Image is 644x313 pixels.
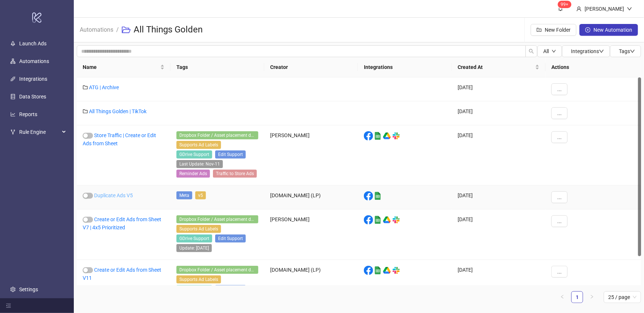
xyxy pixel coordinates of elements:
[10,129,16,135] span: fork
[83,216,161,230] a: Create or Edit Ads from Sheet V7 | 4x5 Prioritized
[557,194,562,200] span: ...
[586,291,598,303] button: right
[537,45,562,57] button: Alldown
[19,111,37,117] a: Reports
[571,291,583,303] li: 1
[593,27,632,33] span: New Automation
[176,191,192,199] span: Meta
[176,141,221,149] span: Supports Ad Labels
[551,215,568,227] button: ...
[557,110,562,116] span: ...
[572,292,583,303] a: 1
[215,285,246,293] span: Edit Support
[452,57,545,77] th: Created At
[537,27,542,32] span: folder-add
[77,57,171,77] th: Name
[599,49,604,54] span: down
[19,125,60,139] span: Rule Engine
[176,275,221,284] span: Supports Ad Labels
[529,49,534,54] span: search
[585,27,590,32] span: plus-circle
[551,266,568,278] button: ...
[19,94,46,100] a: Data Stores
[458,63,534,71] span: Created At
[627,6,632,11] span: down
[19,58,49,64] a: Automations
[619,48,635,54] span: Tags
[586,291,598,303] li: Next Page
[545,27,571,33] span: New Folder
[558,1,572,8] sup: 1566
[176,170,210,178] span: Reminder Ads
[176,160,223,168] span: Last Update: Nov-11
[545,57,641,77] th: Actions
[83,132,156,146] a: Store Traffic | Create or Edit Ads from Sheet
[83,63,159,71] span: Name
[590,295,594,299] span: right
[551,107,568,119] button: ...
[89,108,147,114] a: All Things Golden | TikTok
[630,49,635,54] span: down
[176,285,212,293] span: GDrive Support
[452,101,545,125] div: [DATE]
[122,25,131,34] span: folder-open
[94,192,133,198] a: Duplicate Ads V5
[6,303,11,308] span: menu-fold
[557,134,562,140] span: ...
[176,131,258,139] span: Dropbox Folder / Asset placement detection
[19,41,47,46] a: Launch Ads
[560,295,565,299] span: left
[89,84,119,90] a: ATG | Archive
[576,6,582,11] span: user
[551,131,568,143] button: ...
[264,125,358,185] div: [PERSON_NAME]
[557,218,562,224] span: ...
[543,48,549,54] span: All
[215,150,246,159] span: Edit Support
[604,291,641,303] div: Page Size
[213,170,257,178] span: Traffic to Store Ads
[551,83,568,95] button: ...
[608,292,637,303] span: 25 / page
[558,6,563,11] span: bell
[557,291,568,303] li: Previous Page
[78,25,115,33] a: Automations
[176,215,258,223] span: Dropbox Folder / Asset placement detection
[19,76,47,82] a: Integrations
[176,266,258,274] span: Dropbox Folder / Asset placement detection
[264,209,358,260] div: [PERSON_NAME]
[264,185,358,209] div: [DOMAIN_NAME] (LP)
[452,209,545,260] div: [DATE]
[557,269,562,275] span: ...
[19,286,38,292] a: Settings
[531,24,576,36] button: New Folder
[571,48,604,54] span: Integrations
[176,234,212,243] span: GDrive Support
[552,49,556,53] span: down
[83,267,161,281] a: Create or Edit Ads from Sheet V11
[582,5,627,13] div: [PERSON_NAME]
[176,225,221,233] span: Supports Ad Labels
[134,24,203,36] h3: All Things Golden
[176,244,212,252] span: Update: 21-10-2024
[83,85,88,90] span: folder
[557,86,562,92] span: ...
[358,57,452,77] th: Integrations
[195,191,206,199] span: v5
[579,24,638,36] button: New Automation
[83,109,88,114] span: folder
[610,45,641,57] button: Tagsdown
[452,125,545,185] div: [DATE]
[176,150,212,159] span: GDrive Support
[264,57,358,77] th: Creator
[171,57,264,77] th: Tags
[116,18,119,42] li: /
[452,185,545,209] div: [DATE]
[557,291,568,303] button: left
[551,191,568,203] button: ...
[562,45,610,57] button: Integrationsdown
[452,77,545,101] div: [DATE]
[215,234,246,243] span: Edit Support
